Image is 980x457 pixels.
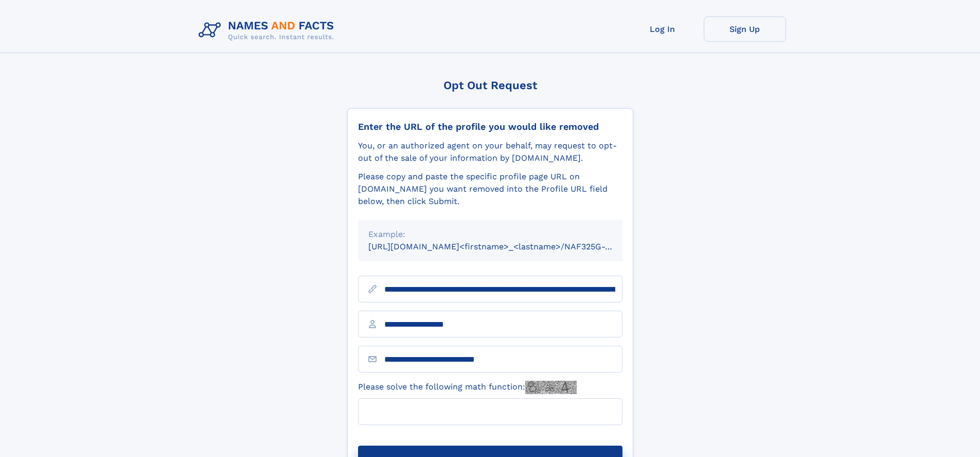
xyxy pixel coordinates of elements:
div: Enter the URL of the profile you would like removed [358,121,622,132]
div: Example: [368,228,612,241]
small: [URL][DOMAIN_NAME]<firstname>_<lastname>/NAF325G-xxxxxxxx [368,242,642,251]
div: You, or an authorized agent on your behalf, may request to opt-out of the sale of your informatio... [358,140,622,164]
a: Log In [621,16,704,42]
a: Sign Up [704,16,786,42]
div: Please copy and paste the specific profile page URL on [DOMAIN_NAME] you want removed into the Pr... [358,171,622,208]
label: Please solve the following math function: [358,381,577,394]
div: Opt Out Request [347,79,633,92]
img: Logo Names and Facts [194,16,343,44]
